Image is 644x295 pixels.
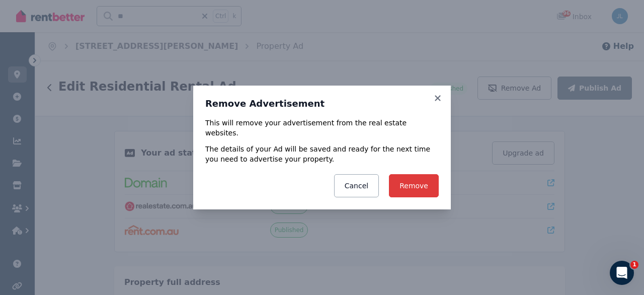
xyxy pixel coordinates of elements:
[610,261,634,285] iframe: Intercom live chat
[334,174,379,197] button: Cancel
[630,261,638,269] span: 1
[205,118,439,138] p: This will remove your advertisement from the real estate websites.
[389,174,439,197] button: Remove
[205,144,439,164] p: The details of your Ad will be saved and ready for the next time you need to advertise your prope...
[205,98,439,110] h3: Remove Advertisement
